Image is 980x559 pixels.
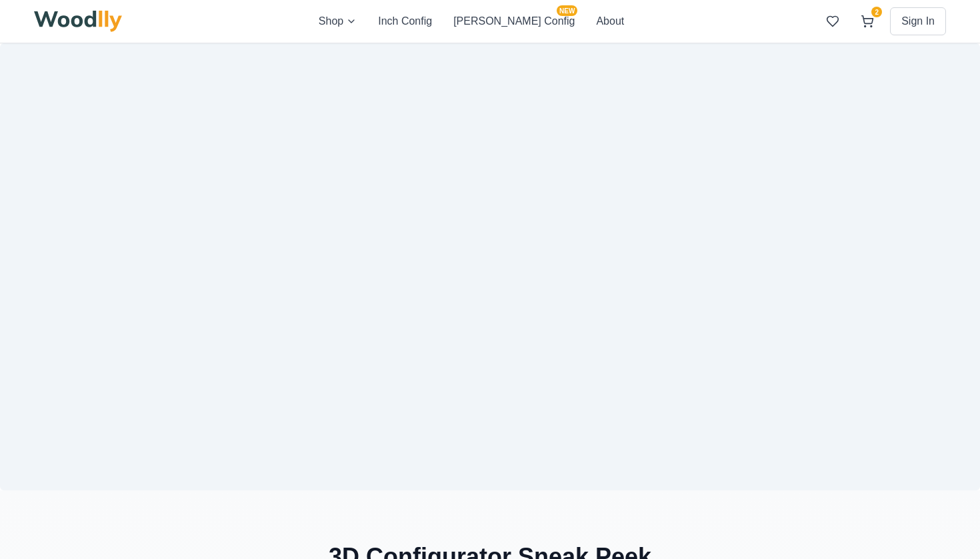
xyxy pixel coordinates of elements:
button: 2 [855,9,879,33]
span: NEW [557,5,577,16]
button: About [596,13,624,29]
span: 2 [871,7,882,17]
button: [PERSON_NAME] ConfigNEW [453,13,575,29]
button: Sign In [890,7,946,35]
button: Inch Config [378,13,432,29]
button: Shop [319,13,357,29]
img: Woodlly [34,11,122,32]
